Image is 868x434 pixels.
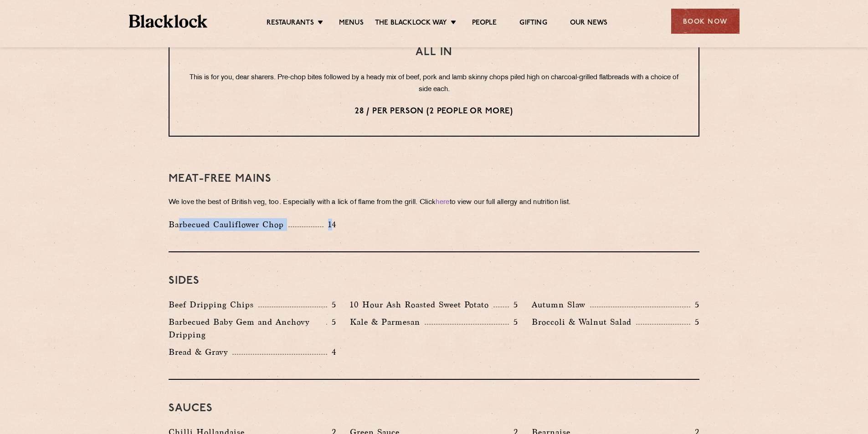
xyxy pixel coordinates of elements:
p: Beef Dripping Chips [169,298,258,311]
p: 14 [324,219,337,230]
p: Barbecued Baby Gem and Anchovy Dripping [169,316,326,341]
img: BL_Textured_Logo-footer-cropped.svg [129,15,208,28]
p: Broccoli & Walnut Salad [532,316,636,328]
h3: Meat-Free mains [169,173,699,185]
p: 5 [690,299,699,311]
p: Autumn Slaw [532,298,590,311]
a: Menus [339,19,364,29]
h3: Sauces [169,403,699,414]
p: We love the best of British veg, too. Especially with a lick of flame from the grill. Click to vi... [169,196,699,209]
a: Our News [570,19,608,29]
p: 5 [509,316,518,328]
div: Book Now [671,9,740,34]
p: Kale & Parmesan [350,316,425,328]
p: 5 [327,299,336,311]
p: Barbecued Cauliflower Chop [169,218,288,231]
p: 10 Hour Ash Roasted Sweet Potato [350,298,493,311]
h3: All In [188,46,680,58]
p: 4 [327,346,336,358]
p: 28 / per person (2 people or more) [188,106,680,117]
a: People [472,19,497,29]
p: 5 [690,316,699,328]
h3: Sides [169,275,699,287]
a: Gifting [519,19,547,29]
a: Restaurants [267,19,314,29]
p: This is for you, dear sharers. Pre-chop bites followed by a heady mix of beef, pork and lamb skin... [188,72,680,96]
a: The Blacklock Way [375,19,447,29]
p: 5 [327,316,336,328]
a: here [436,199,449,206]
p: Bread & Gravy [169,346,232,358]
p: 5 [509,299,518,311]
